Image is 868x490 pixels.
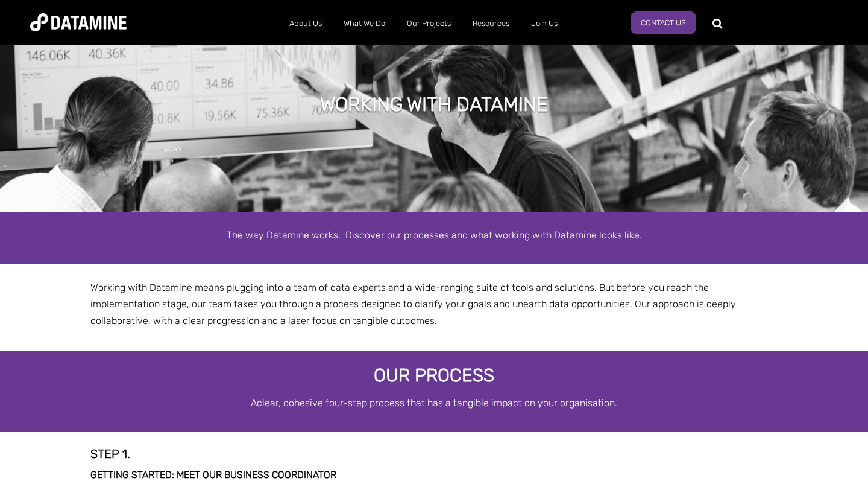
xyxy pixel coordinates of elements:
p: The way Datamine works. Discover our processes and what working with Datamine looks like. [90,227,778,243]
img: Datamine [30,13,127,31]
a: Our Projects [396,8,462,39]
span: clear, cohesive four-step process that has a tangible impact on your organisation. [257,397,617,409]
a: What We Do [333,8,396,39]
strong: Step 1. [90,447,130,461]
a: Resources [462,8,520,39]
span: A [251,397,257,409]
a: Contact Us [631,11,696,34]
h1: Working with Datamine [320,91,548,118]
span: Getting started: Meet our business coordinator [90,469,336,480]
span: Working with Datamine means plugging into a team of data experts and a wide-ranging suite of tool... [90,282,736,326]
a: About Us [278,8,333,39]
img: Banking & Financial [90,335,91,336]
a: Join Us [520,8,568,39]
span: Our Process [374,364,494,386]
